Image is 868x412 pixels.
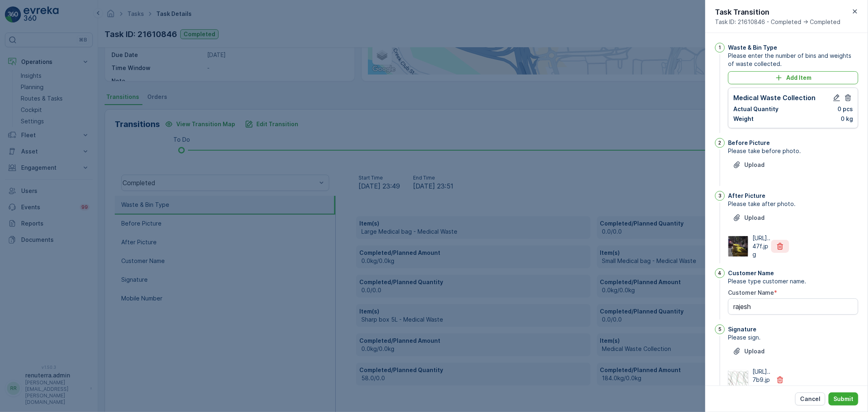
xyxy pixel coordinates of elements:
[728,277,858,285] span: Please type customer name.
[715,324,725,334] div: 5
[728,71,858,84] button: Add Item
[715,18,840,26] span: Task ID: 21610846 - Completed -> Completed
[715,268,725,278] div: 4
[728,345,770,358] button: Upload File
[728,158,770,171] button: Upload File
[800,395,820,403] p: Cancel
[728,236,748,256] img: Media Preview
[744,161,765,169] p: Upload
[715,43,725,53] div: 1
[728,200,858,208] span: Please take after photo.
[786,74,811,82] p: Add Item
[728,147,858,155] span: Please take before photo.
[715,191,725,201] div: 3
[829,392,858,405] button: Submit
[733,93,816,103] p: Medical Waste Collection
[752,368,771,392] p: [URL]..7b9.jpg
[728,269,774,277] p: Customer Name
[728,52,858,68] span: Please enter the number of bins and weights of waste collected.
[728,211,770,224] button: Upload File
[728,192,765,200] p: After Picture
[715,7,840,18] p: Task Transition
[728,325,756,333] p: Signature
[841,115,853,123] p: 0 kg
[744,347,765,355] p: Upload
[715,138,725,148] div: 2
[728,139,770,147] p: Before Picture
[733,105,778,113] p: Actual Quantity
[744,214,765,222] p: Upload
[728,333,858,342] span: Please sign.
[728,370,748,390] img: Media Preview
[795,392,825,405] button: Cancel
[733,115,754,123] p: Weight
[837,105,853,113] p: 0 pcs
[728,289,774,296] label: Customer Name
[728,44,777,52] p: Waste & Bin Type
[833,395,853,403] p: Submit
[752,234,771,259] p: [URL]..47f.jpg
